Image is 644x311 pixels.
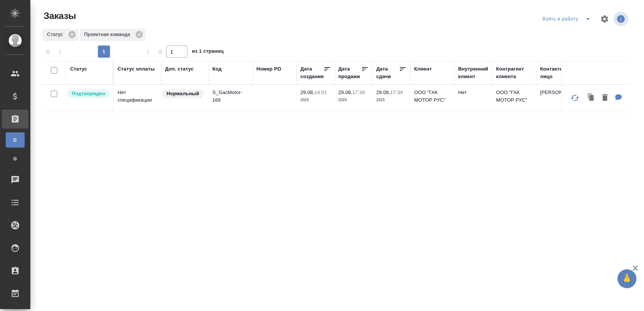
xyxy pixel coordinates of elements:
[47,31,66,38] p: Статус
[300,96,331,104] p: 2025
[70,65,87,73] div: Статус
[376,90,390,95] p: 29.08,
[166,90,199,97] p: Нормальный
[6,132,25,148] a: В
[376,65,399,80] div: Дата сдачи
[212,89,249,104] p: S_GacMotor-166
[9,155,21,163] span: Ф
[66,89,109,99] div: Выставляет КМ после уточнения всех необходимых деталей и получения согласия клиента на запуск. С ...
[212,65,221,73] div: Код
[540,65,576,80] div: Контактное лицо
[314,90,327,95] p: 14:01
[598,90,611,106] button: Удалить
[414,65,432,73] div: Клиент
[192,47,224,58] span: из 1 страниц
[42,29,78,41] div: Статус
[72,90,105,97] p: Подтвержден
[118,65,155,73] div: Статус оплаты
[300,65,324,80] div: Дата создания
[458,65,488,80] div: Внутренний клиент
[114,85,161,112] td: Нет спецификации
[496,89,532,104] p: ООО "ГАК МОТОР РУС"
[620,271,633,287] span: 🙏
[595,10,614,28] span: Настроить таблицу
[584,90,598,106] button: Клонировать
[376,96,407,104] p: 2025
[161,89,205,99] div: Статус по умолчанию для стандартных заказов
[256,65,281,73] div: Номер PO
[300,90,314,95] p: 29.08,
[566,89,584,107] button: Обновить
[84,31,133,38] p: Проектная команда
[390,90,403,95] p: 17:39
[6,151,25,166] a: Ф
[614,12,630,26] span: Посмотреть информацию
[165,65,194,73] div: Доп. статус
[617,269,636,288] button: 🙏
[9,136,21,144] span: В
[536,85,580,112] td: [PERSON_NAME]
[42,10,76,22] span: Заказы
[338,90,352,95] p: 29.08,
[496,65,532,80] div: Контрагент клиента
[338,65,361,80] div: Дата продажи
[80,29,145,41] div: Проектная команда
[352,90,365,95] p: 17:39
[414,89,451,104] p: ООО "ГАК МОТОР РУС"
[540,13,595,25] div: split button
[338,96,369,104] p: 2025
[458,89,488,96] p: Нет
